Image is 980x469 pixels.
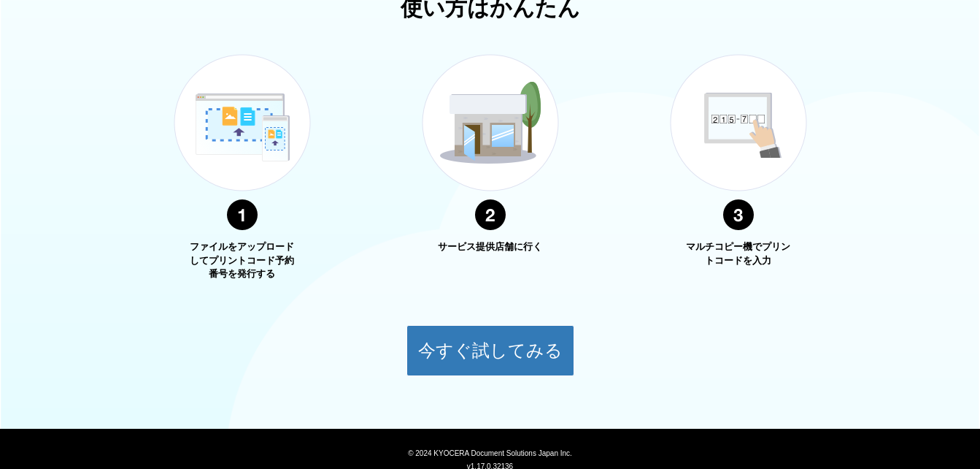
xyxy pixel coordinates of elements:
p: サービス提供店舗に行く [436,240,545,254]
p: ファイルをアップロードしてプリントコード予約番号を発行する [188,240,297,281]
p: マルチコピー機でプリントコードを入力 [684,240,793,267]
span: © 2024 KYOCERA Document Solutions Japan Inc. [408,448,572,457]
button: 今すぐ試してみる [406,325,574,376]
